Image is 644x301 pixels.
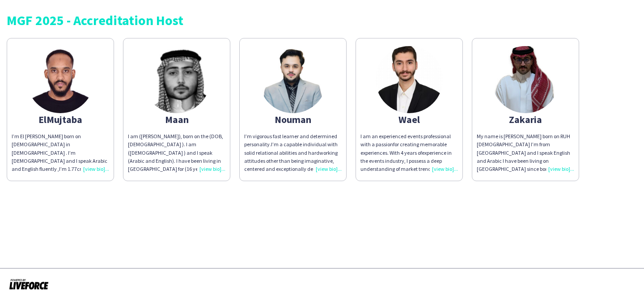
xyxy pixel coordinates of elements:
div: Maan [128,115,225,123]
div: Nouman [244,115,342,123]
img: Powered by Liveforce [9,278,49,290]
div: I am an experienced events professional with a passionfor creating memorable experiences. With 4 ... [360,132,458,173]
div: I’m El [PERSON_NAME] born on [DEMOGRAPHIC_DATA] in [DEMOGRAPHIC_DATA] . I’m [DEMOGRAPHIC_DATA] an... [12,132,109,173]
img: thumb-688673d3d3951.jpeg [259,46,326,113]
img: thumb-6741ad1bae53a.jpeg [143,46,210,113]
div: Zakaria [477,115,574,123]
img: thumb-686f5168f221e.jpeg [27,46,94,113]
div: I am ([PERSON_NAME]), born on the (DOB, [DEMOGRAPHIC_DATA] ). I am ([DEMOGRAPHIC_DATA] ) and I sp... [128,132,225,173]
div: Wael [360,115,458,123]
img: thumb-668bc2f15e4c1.jpeg [492,46,559,113]
div: ElMujtaba [12,115,109,123]
div: I’m vigorous fast learner and determined personality.I’m a capable individual with solid relation... [244,132,342,173]
div: My name is [PERSON_NAME] born on RUH [DEMOGRAPHIC_DATA] I’m from [GEOGRAPHIC_DATA] and I speak En... [477,132,574,173]
div: MGF 2025 - Accreditation Host [7,13,637,27]
img: thumb-678c61c22937b.jpg [376,46,443,113]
